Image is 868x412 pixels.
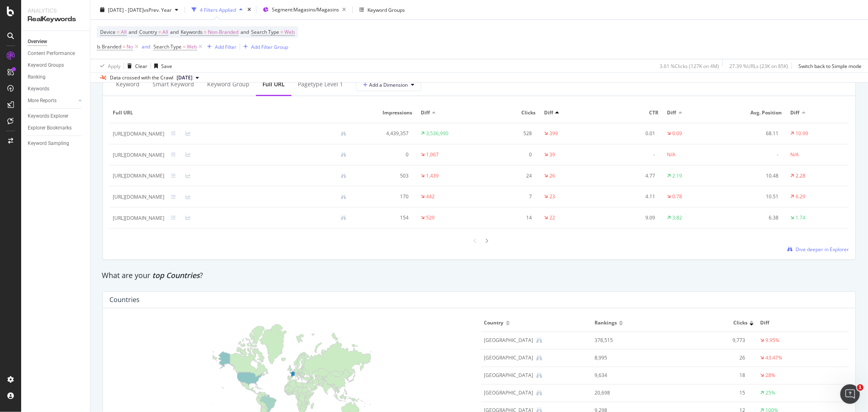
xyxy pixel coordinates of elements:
[482,193,532,200] div: 7
[28,96,76,105] a: More Reports
[28,61,84,70] a: Keyword Groups
[113,193,164,201] div: [URL][DOMAIN_NAME]
[108,6,144,13] span: [DATE] - [DATE]
[28,37,84,46] a: Overview
[135,62,147,69] div: Clear
[113,215,164,222] div: [URL][DOMAIN_NAME]
[241,28,249,35] span: and
[28,37,47,46] div: Overview
[359,172,409,180] div: 503
[28,49,75,58] div: Content Performance
[204,42,236,52] button: Add Filter
[260,3,349,16] button: Segment:Magasins/Magasins
[729,214,778,221] div: 6.38
[187,41,197,53] span: Web
[729,151,778,158] div: -
[796,246,849,253] span: Dive deeper in Explorer
[100,28,116,35] span: Device
[28,139,84,148] a: Keyword Sampling
[798,62,861,69] div: Switch back to Simple mode
[28,124,72,132] div: Explorer Bookmarks
[484,320,504,327] span: Country
[28,112,84,121] a: Keywords Explorer
[173,73,202,83] button: [DATE]
[97,3,181,16] button: [DATE] - [DATE]vsPrev. Year
[28,73,46,81] div: Ranking
[200,6,236,13] div: 4 Filters Applied
[668,355,745,362] div: 26
[284,26,295,38] span: Web
[426,151,439,158] div: 1,067
[796,193,806,200] div: 6.29
[606,130,655,137] div: 0.01
[673,193,682,200] div: 0.78
[215,43,236,50] div: Add Filter
[668,372,745,379] div: 18
[356,3,408,16] button: Keyword Groups
[791,109,800,116] span: Diff
[262,80,285,88] div: Full URL
[158,28,161,35] span: =
[595,337,655,344] div: 378,515
[667,109,676,116] span: Diff
[426,193,435,200] div: 442
[549,172,555,180] div: 26
[484,390,533,397] div: Spain
[796,214,806,221] div: 1.74
[606,109,658,116] span: CTR
[482,130,532,137] div: 528
[733,320,748,327] span: Clicks
[102,270,857,281] div: What are your ?
[109,296,140,304] div: Countries
[595,372,655,379] div: 9,634
[124,59,147,72] button: Clear
[181,28,203,35] span: Keywords
[153,43,181,50] span: Search Type
[144,6,172,13] span: vs Prev. Year
[152,270,200,280] span: top Countries
[142,43,150,50] button: and
[142,43,150,50] div: and
[28,49,84,58] a: Content Performance
[129,28,137,35] span: and
[606,193,655,200] div: 4.11
[207,80,249,88] div: Keyword Group
[795,59,861,72] button: Switch back to Simple mode
[765,372,775,379] div: 28%
[840,384,860,404] iframe: Intercom live chat
[127,41,133,53] span: No
[796,130,809,137] div: 10.99
[298,80,343,88] div: Pagetype Level 1
[28,85,49,93] div: Keywords
[139,28,157,35] span: Country
[765,390,775,397] div: 25%
[484,372,533,379] div: Belgium
[359,193,409,200] div: 170
[97,43,121,50] span: Is Branded
[606,214,655,221] div: 9.09
[28,85,84,93] a: Keywords
[595,320,617,327] span: Rankings
[28,139,69,148] div: Keyword Sampling
[28,112,68,121] div: Keywords Explorer
[426,130,448,137] div: 3,536,990
[116,80,140,88] div: Keyword
[673,130,682,137] div: 0.09
[356,78,421,91] button: Add a Dimension
[606,172,655,180] div: 4.77
[729,130,778,137] div: 68.11
[151,59,172,72] button: Save
[113,151,164,159] div: [URL][DOMAIN_NAME]
[117,28,120,35] span: =
[162,26,168,38] span: All
[484,355,533,362] div: Switzerland
[251,28,279,35] span: Search Type
[113,172,164,180] div: [URL][DOMAIN_NAME]
[153,80,194,88] div: Smart Keyword
[668,337,745,344] div: 9,773
[482,151,532,158] div: 0
[246,6,253,14] div: times
[28,7,83,15] div: Analytics
[549,130,558,137] div: 399
[97,59,120,72] button: Apply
